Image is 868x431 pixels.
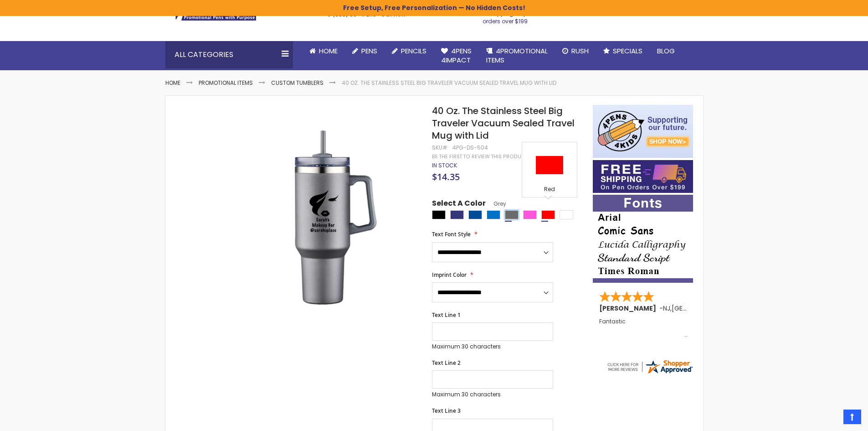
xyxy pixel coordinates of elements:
[432,210,446,219] div: Black
[541,210,555,219] div: Red
[432,104,575,142] span: 40 Oz. The Stainless Steel Big Traveler Vacuum Sealed Travel Mug with Lid
[450,210,464,219] div: Royal Blue
[385,41,434,61] a: Pencils
[524,186,575,195] div: Red
[672,304,739,313] span: [GEOGRAPHIC_DATA]
[342,79,556,87] li: 40 Oz. The Stainless Steel Big Traveler Vacuum Sealed Travel Mug with Lid
[319,46,338,56] span: Home
[593,195,693,283] img: font-personalization-examples
[432,161,457,169] span: In stock
[606,358,693,375] img: 4pens.com widget logo
[452,144,488,151] div: 4PG-DS-504
[560,210,573,219] div: White
[271,79,324,87] a: Custom Tumblers
[659,304,739,313] span: - ,
[401,46,426,56] span: Pencils
[441,46,472,65] span: 4Pens 4impact
[432,343,553,350] p: Maximum 30 characters
[302,41,345,61] a: Home
[345,41,385,61] a: Pens
[432,144,449,151] strong: SKU
[606,369,693,377] a: 4pens.com certificate URL
[487,210,500,219] div: Blue Light
[432,311,461,319] span: Text Line 1
[486,200,506,208] span: Grey
[593,160,693,193] img: Free shipping on orders over $199
[199,79,253,87] a: Promotional Items
[599,304,659,313] span: [PERSON_NAME]
[468,210,482,219] div: Dark Blue
[432,230,471,238] span: Text Font Style
[505,210,519,219] div: Grey
[432,198,486,211] span: Select A Color
[432,153,528,160] a: Be the first to review this product
[165,79,180,87] a: Home
[432,391,553,398] p: Maximum 30 characters
[593,105,693,158] img: 4pens 4 kids
[663,304,670,313] span: NJ
[432,359,461,367] span: Text Line 2
[571,46,589,56] span: Rush
[479,41,555,71] a: 4PROMOTIONALITEMS
[212,118,420,327] img: grey-2-4pg-ds-504-40-oz-the-stainless-steel-travel-mug-with-lid_1.jpg
[596,41,650,61] a: Specials
[432,162,457,169] div: Availability
[657,46,675,56] span: Blog
[523,210,537,219] div: Pink
[613,46,642,56] span: Specials
[432,407,461,415] span: Text Line 3
[432,171,460,183] span: $14.35
[650,41,682,61] a: Blog
[361,46,377,56] span: Pens
[434,41,479,71] a: 4Pens4impact
[555,41,596,61] a: Rush
[432,271,467,279] span: Imprint Color
[599,318,688,338] div: Fantastic
[486,46,548,65] span: 4PROMOTIONAL ITEMS
[165,41,293,68] div: All Categories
